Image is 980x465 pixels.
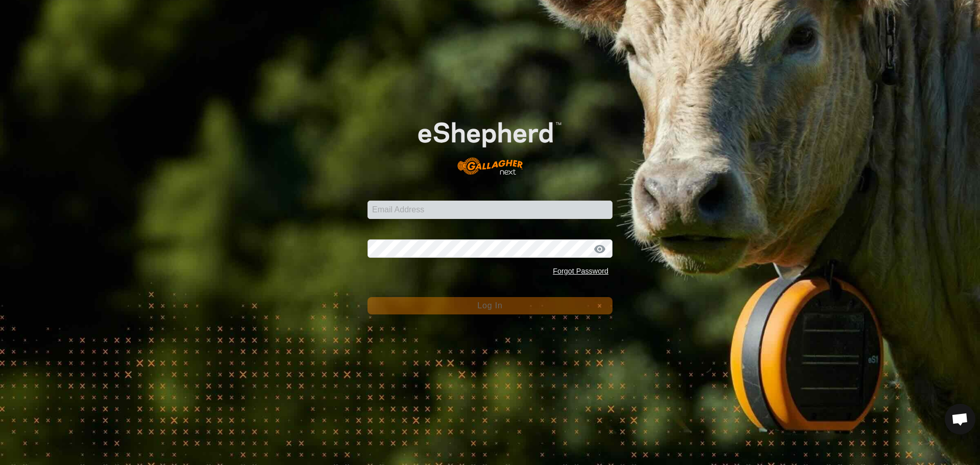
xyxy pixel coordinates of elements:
button: Log In [367,297,612,314]
span: Log In [477,301,502,310]
a: Forgot Password [553,267,608,275]
input: Email Address [367,201,612,219]
div: Open chat [945,404,975,434]
img: E-shepherd Logo [392,102,588,185]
